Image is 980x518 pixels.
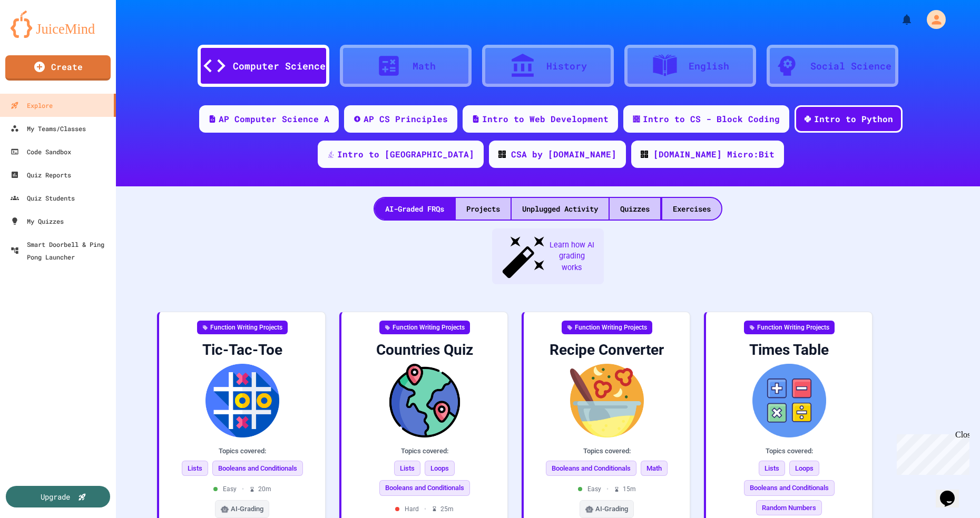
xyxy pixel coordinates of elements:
[4,4,73,67] div: Chat with us now!Close
[756,500,822,516] span: Random Numbers
[350,446,499,456] div: Topics covered:
[498,151,506,158] img: CODE_logo_RGB.png
[364,113,448,125] div: AP CS Principles
[643,113,780,125] div: Intro to CS - Block Coding
[350,364,499,437] img: Countries Quiz
[11,168,71,181] div: Quiz Reports
[936,476,969,507] iframe: chat widget
[456,198,511,220] div: Projects
[653,148,775,161] div: [DOMAIN_NAME] Micro:Bit
[212,461,303,476] span: Booleans and Conditionals
[41,491,70,502] div: Upgrade
[546,461,636,476] span: Booleans and Conditionals
[606,484,609,494] span: •
[168,341,317,360] div: Tic-Tac-Toe
[11,145,71,158] div: Code Sandbox
[916,7,948,32] div: My Account
[641,151,648,158] img: CODE_logo_RGB.png
[231,504,263,514] span: AI-Grading
[744,480,835,496] span: Booleans and Conditionals
[425,461,455,476] span: Loops
[394,461,420,476] span: Lists
[11,11,105,38] img: logo-orange.svg
[532,446,681,456] div: Topics covered:
[759,461,785,476] span: Lists
[168,364,317,437] img: Tic-Tac-Toe
[744,321,835,334] div: Function Writing Projects
[424,504,426,514] span: •
[168,446,317,456] div: Topics covered:
[548,240,595,274] span: Learn how AI grading works
[413,59,436,73] div: Math
[578,484,636,494] div: Easy 15 m
[532,341,681,360] div: Recipe Converter
[379,321,470,334] div: Function Writing Projects
[182,461,208,476] span: Lists
[810,59,891,73] div: Social Science
[881,11,916,28] div: My Notifications
[662,198,721,220] div: Exercises
[395,504,454,514] div: Hard 25 m
[595,504,628,514] span: AI-Grading
[242,484,244,494] span: •
[197,321,288,334] div: Function Writing Projects
[511,148,616,161] div: CSA by [DOMAIN_NAME]
[546,59,587,73] div: History
[11,192,75,204] div: Quiz Students
[350,341,499,360] div: Countries Quiz
[375,198,455,220] div: AI-Graded FRQs
[11,238,112,263] div: Smart Doorbell & Ping Pong Launcher
[213,484,271,494] div: Easy 20 m
[789,461,819,476] span: Loops
[689,59,729,73] div: English
[562,321,652,334] div: Function Writing Projects
[714,341,864,360] div: Times Table
[893,430,969,475] iframe: chat widget
[219,113,329,125] div: AP Computer Science A
[11,99,53,112] div: Explore
[814,113,893,125] div: Intro to Python
[233,59,326,73] div: Computer Science
[337,148,474,161] div: Intro to [GEOGRAPHIC_DATA]
[714,364,864,437] img: Times Table
[5,55,111,81] a: Create
[532,364,681,437] img: Recipe Converter
[11,122,86,135] div: My Teams/Classes
[379,480,470,496] span: Booleans and Conditionals
[11,215,64,227] div: My Quizzes
[641,461,668,476] span: Math
[512,198,609,220] div: Unplugged Activity
[482,113,609,125] div: Intro to Web Development
[714,446,864,456] div: Topics covered:
[610,198,660,220] div: Quizzes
